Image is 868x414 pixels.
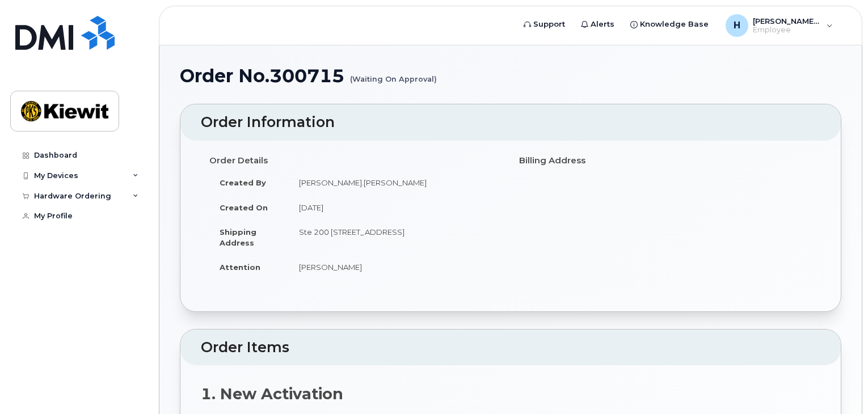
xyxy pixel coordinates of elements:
[180,66,841,86] h1: Order No.300715
[350,66,437,83] small: (Waiting On Approval)
[201,340,820,356] h2: Order Items
[519,156,812,166] h4: Billing Address
[201,385,343,403] strong: 1. New Activation
[289,255,502,280] td: [PERSON_NAME]
[220,203,268,212] strong: Created On
[209,156,502,166] h4: Order Details
[220,263,260,272] strong: Attention
[289,195,502,220] td: [DATE]
[220,178,266,187] strong: Created By
[220,227,256,247] strong: Shipping Address
[289,170,502,195] td: [PERSON_NAME].[PERSON_NAME]
[201,115,820,130] h2: Order Information
[289,219,502,255] td: Ste 200 [STREET_ADDRESS]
